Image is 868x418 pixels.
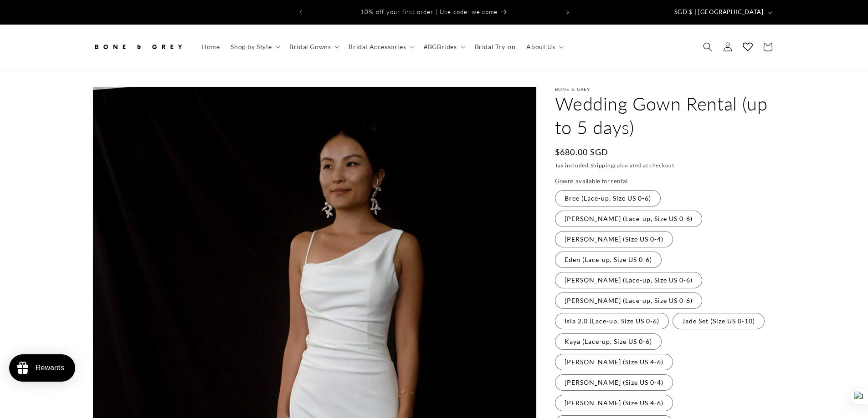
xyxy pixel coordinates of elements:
[291,4,311,21] button: Previous announcement
[555,354,673,370] label: [PERSON_NAME] (Size US 4-6)
[555,313,669,329] label: Isla 2.0 (Lace-up, Size US 0-6)
[196,37,225,56] a: Home
[555,292,702,309] label: [PERSON_NAME] (Lace-up, Size US 0-6)
[201,43,220,51] span: Home
[424,43,457,51] span: #BGBrides
[521,37,567,56] summary: About Us
[555,231,673,247] label: [PERSON_NAME] (Size US 0-4)
[698,37,718,57] summary: Search
[555,86,776,92] p: Bone & Grey
[674,8,764,17] span: SGD $ | [GEOGRAPHIC_DATA]
[591,162,614,169] a: Shipping
[555,146,609,158] span: $680.00 SGD
[231,43,272,51] span: Shop by Style
[555,211,702,227] label: [PERSON_NAME] (Lace-up, Size US 0-6)
[555,190,661,206] label: Bree (Lace-up, Size US 0-6)
[555,272,702,288] label: [PERSON_NAME] (Lace-up, Size US 0-6)
[349,43,406,51] span: Bridal Accessories
[526,43,555,51] span: About Us
[225,37,284,56] summary: Shop by Style
[673,313,765,329] label: Jade Set (Size US 0-10)
[555,161,776,170] div: Tax included. calculated at checkout.
[555,333,662,350] label: Kaya (Lace-up, Size US 0-6)
[360,8,498,15] span: 10% off your first order | Use code: welcome
[284,37,343,56] summary: Bridal Gowns
[289,43,331,51] span: Bridal Gowns
[555,374,673,391] label: [PERSON_NAME] (Size US 0-4)
[36,364,64,372] div: Rewards
[475,43,516,51] span: Bridal Try-on
[669,4,776,21] button: SGD $ | [GEOGRAPHIC_DATA]
[92,37,184,57] img: Bone and Grey Bridal
[558,4,578,21] button: Next announcement
[555,252,662,268] label: Eden (Lace-up, Size US 0-6)
[555,395,673,411] label: [PERSON_NAME] (Size US 4-6)
[89,34,187,60] a: Bone and Grey Bridal
[555,92,776,139] h1: Wedding Gown Rental (up to 5 days)
[555,177,629,186] legend: Gowns available for rental
[343,37,418,56] summary: Bridal Accessories
[469,37,521,56] a: Bridal Try-on
[418,37,469,56] summary: #BGBrides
